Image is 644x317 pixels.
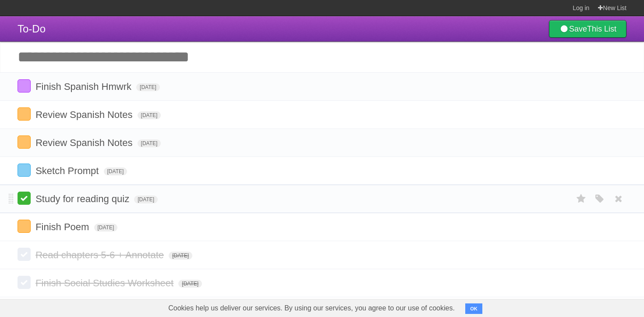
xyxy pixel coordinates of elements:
label: Done [18,79,31,93]
span: Read chapters 5-6 + Annotate [35,249,166,260]
span: [DATE] [104,167,127,175]
b: This List [587,25,616,33]
a: SaveThis List [549,20,626,38]
span: Cookies help us deliver our services. By using our services, you agree to our use of cookies. [159,299,464,317]
span: Sketch Prompt [35,165,101,176]
span: [DATE] [134,196,158,203]
button: OK [465,303,482,314]
span: [DATE] [94,224,118,232]
span: Finish Spanish Hmwrk [35,81,134,92]
label: Done [18,107,31,121]
span: To-Do [18,23,46,35]
label: Done [18,135,31,149]
span: Finish Social Studies Worksheet [35,278,176,289]
label: Done [18,192,31,205]
label: Done [18,276,31,289]
span: Review Spanish Notes [35,137,134,148]
span: [DATE] [136,83,160,91]
label: Done [18,164,31,177]
span: [DATE] [138,139,161,147]
label: Done [18,220,31,233]
label: Done [18,248,31,261]
span: [DATE] [169,252,192,260]
span: [DATE] [138,111,161,119]
span: Study for reading quiz [35,193,131,204]
span: Finish Poem [35,221,91,232]
span: Review Spanish Notes [35,109,134,120]
span: [DATE] [178,280,202,288]
label: Star task [573,192,590,206]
